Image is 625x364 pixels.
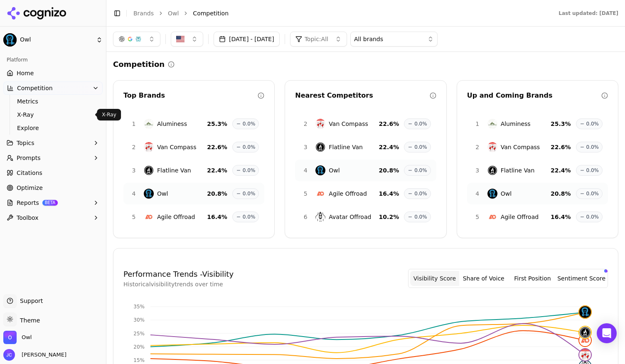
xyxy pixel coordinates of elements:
img: owl [579,306,591,318]
span: 20.8 % [207,189,227,198]
span: 16.4 % [207,213,227,221]
span: BETA [42,200,58,206]
span: 22.4 % [207,166,227,175]
span: Aluminess [501,120,531,128]
span: 2 [129,143,139,151]
span: 2 [300,120,310,128]
tspan: 15% [133,357,145,363]
span: Toolbox [17,214,39,222]
span: Citations [17,169,42,177]
span: 20.8 % [379,166,399,175]
div: Open Intercom Messenger [597,323,617,343]
img: Van Compass [144,142,154,152]
span: 0.0% [586,144,599,150]
img: Owl [315,165,325,175]
span: 0.0% [586,121,599,127]
span: Van Compass [501,143,540,151]
button: First Position [508,271,557,286]
span: 0.0% [243,121,256,127]
button: Toolbox [3,211,103,224]
span: 0.0% [586,190,599,197]
button: Prompts [3,151,103,165]
img: Aluminess [144,119,154,129]
span: Flatline Van [157,166,191,175]
span: Owl [20,36,93,44]
span: 0.0% [243,214,256,220]
img: Owl [3,33,17,47]
span: 0.0% [243,167,256,174]
span: 22.6 % [207,143,227,151]
div: Top Brands [123,91,258,101]
span: Flatline Van [329,143,363,151]
span: Topics [17,139,34,147]
img: Flatline Van [144,165,154,175]
span: 0.0% [586,167,599,174]
button: Open user button [3,349,66,361]
span: Support [17,297,43,305]
span: Optimize [17,184,43,192]
span: 16.4 % [379,189,399,198]
div: Nearest Competitors [295,91,429,101]
button: [DATE] - [DATE] [214,32,280,47]
span: Metrics [17,97,89,106]
span: Competition [193,9,229,17]
tspan: 30% [133,317,145,323]
button: ReportsBETA [3,196,103,209]
span: 22.6 % [551,143,571,151]
img: Owl [487,189,497,199]
div: Last updated: [DATE] [559,10,618,17]
span: Prompts [17,154,41,162]
span: Owl [22,334,32,341]
img: flatline van [579,327,591,338]
span: 5 [300,189,310,198]
span: 0.0% [414,144,427,150]
tspan: 35% [133,304,145,310]
a: Metrics [14,96,93,107]
span: 1 [129,120,139,128]
img: Jeff Clemishaw [3,349,15,361]
span: Reports [17,199,39,207]
img: Agile Offroad [144,212,154,222]
img: United States [176,35,185,43]
span: All brands [354,35,383,43]
span: 4 [472,189,482,198]
span: Van Compass [157,143,196,151]
a: Optimize [3,181,103,194]
tspan: 20% [133,344,145,350]
img: Agile Offroad [487,212,497,222]
span: Agile Offroad [157,213,195,221]
tspan: 25% [133,331,145,337]
span: Agile Offroad [501,213,539,221]
img: Owl [144,189,154,199]
span: [PERSON_NAME] [18,351,66,359]
span: 5 [472,213,482,221]
a: Citations [3,166,103,180]
button: Sentiment Score [557,271,606,286]
span: 16.4 % [551,213,571,221]
span: 3 [129,166,139,175]
span: 0.0% [414,190,427,197]
span: 0.0% [414,214,427,220]
h4: Performance Trends - Visibility [123,268,234,280]
button: Competition [3,81,103,95]
span: 3 [472,166,482,175]
button: Visibility Score [410,271,459,286]
span: Theme [17,317,40,324]
span: 20.8 % [551,189,571,198]
div: Up and Coming Brands [467,91,601,101]
span: 22.4 % [379,143,399,151]
span: Avatar Offroad [329,213,371,221]
p: X-Ray [102,111,116,118]
span: 0.0% [243,144,256,150]
button: Share of Voice [459,271,508,286]
span: 22.4 % [551,166,571,175]
span: 6 [300,213,310,221]
span: 2 [472,143,482,151]
span: 0.0% [414,121,427,127]
a: Home [3,66,103,80]
span: 10.2 % [379,213,399,221]
nav: breadcrumb [133,9,542,17]
img: van compass [579,349,591,361]
span: X-Ray [17,111,89,119]
img: agile offroad [579,334,591,346]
